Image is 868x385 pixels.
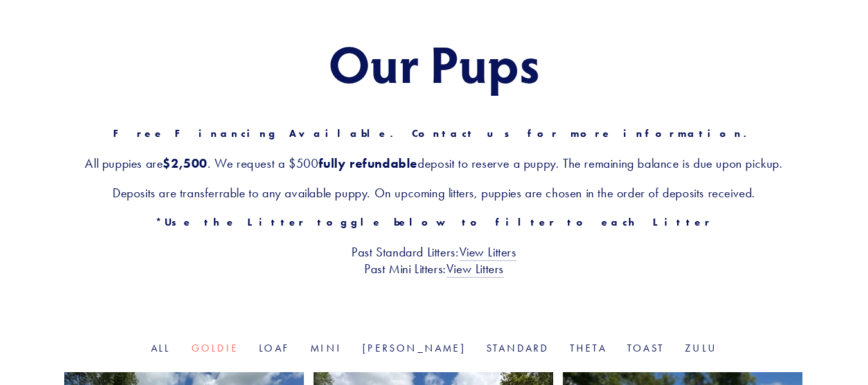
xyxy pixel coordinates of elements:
[191,342,238,354] a: Goldie
[685,342,717,354] a: Zulu
[64,244,804,277] h3: Past Standard Litters: Past Mini Litters:
[163,156,208,171] strong: $2,500
[627,342,664,354] a: Toast
[155,216,713,228] strong: *Use the Litter toggle below to filter to each Litter
[259,342,290,354] a: Loaf
[151,342,171,354] a: All
[570,342,607,354] a: Theta
[310,342,342,354] a: Mini
[113,127,755,139] strong: Free Financing Available. Contact us for more information.
[447,261,504,278] a: View Litters
[319,156,418,171] strong: fully refundable
[486,342,549,354] a: Standard
[459,244,517,261] a: View Litters
[64,184,804,201] h3: Deposits are transferrable to any available puppy. On upcoming litters, puppies are chosen in the...
[64,155,804,172] h3: All puppies are . We request a $500 deposit to reserve a puppy. The remaining balance is due upon...
[64,35,804,91] h1: Our Pups
[362,342,466,354] a: [PERSON_NAME]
